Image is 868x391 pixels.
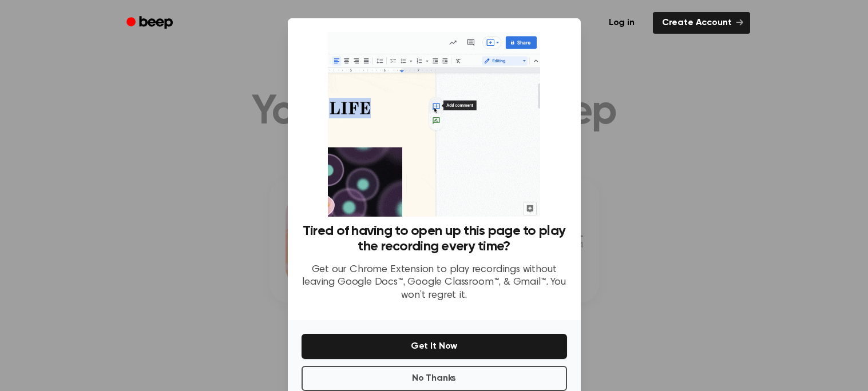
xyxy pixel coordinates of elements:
[597,10,646,36] a: Log in
[118,12,183,34] a: Beep
[302,264,567,302] p: Get our Chrome Extension to play recordings without leaving Google Docs™, Google Classroom™, & Gm...
[328,32,540,217] img: Beep extension in action
[653,12,750,34] a: Create Account
[302,366,567,391] button: No Thanks
[302,334,567,359] button: Get It Now
[302,224,567,254] h3: Tired of having to open up this page to play the recording every time?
